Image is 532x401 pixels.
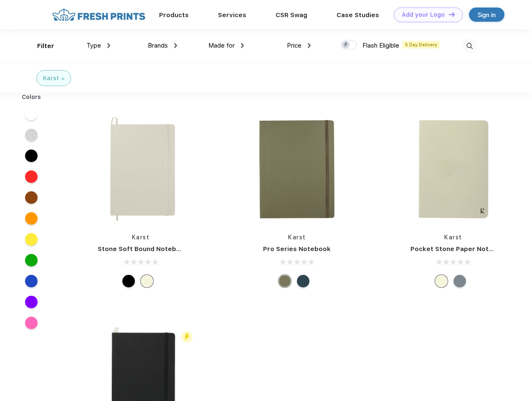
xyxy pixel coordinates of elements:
[132,234,150,241] a: Karst
[141,275,153,287] div: Beige
[43,74,59,83] div: Karst
[403,41,440,48] span: 5 Day Delivery
[37,41,54,51] div: Filter
[98,245,188,253] a: Stone Soft Bound Notebook
[410,245,509,253] a: Pocket Stone Paper Notebook
[107,43,110,48] img: dropdown.png
[398,114,509,225] img: func=resize&h=266
[478,10,496,20] div: Sign in
[288,234,306,241] a: Karst
[218,11,246,19] a: Services
[463,39,476,53] img: desktop_search.svg
[297,275,309,287] div: Navy
[122,275,135,287] div: Black
[174,43,177,48] img: dropdown.png
[61,77,64,80] img: filter_cancel.svg
[181,331,193,343] img: flash_active_toggle.svg
[241,114,352,225] img: func=resize&h=266
[449,12,455,17] img: DT
[435,275,448,287] div: Beige
[287,42,301,49] span: Price
[208,42,235,49] span: Made for
[279,275,291,287] div: Olive
[159,11,189,19] a: Products
[276,11,307,19] a: CSR Swag
[362,42,399,49] span: Flash Eligible
[85,114,196,225] img: func=resize&h=266
[444,234,462,241] a: Karst
[15,93,48,102] div: Colors
[50,8,148,22] img: fo%20logo%202.webp
[469,8,504,22] a: Sign in
[86,42,101,49] span: Type
[263,245,331,253] a: Pro Series Notebook
[308,43,311,48] img: dropdown.png
[148,42,168,49] span: Brands
[241,43,244,48] img: dropdown.png
[402,11,445,18] div: Add your Logo
[453,275,466,287] div: Gray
